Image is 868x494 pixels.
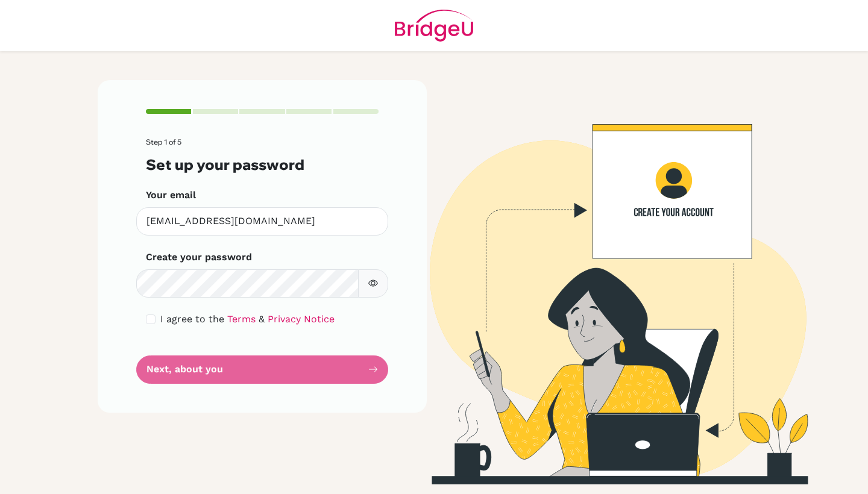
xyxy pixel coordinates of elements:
label: Your email [146,188,196,202]
span: I agree to the [160,313,224,325]
input: Insert your email* [136,207,388,236]
h3: Set up your password [146,156,379,174]
label: Create your password [146,250,252,264]
span: & [259,313,265,325]
a: Privacy Notice [268,313,335,325]
span: Step 1 of 5 [146,137,181,146]
a: Terms [227,313,256,325]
